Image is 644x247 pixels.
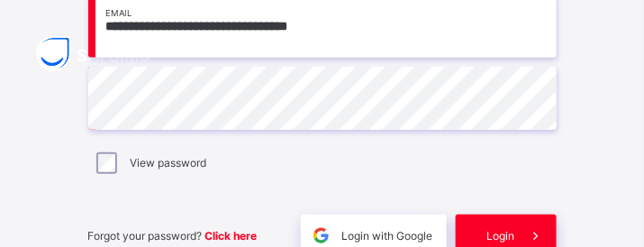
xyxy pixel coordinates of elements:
[311,225,331,246] img: google.396cfc9801f0270233282035f929180a.svg
[36,36,171,71] img: SAFSIMS Logo
[342,229,433,242] span: Login with Google
[130,156,206,169] label: View password
[88,229,258,242] span: Forgot your password?
[205,229,258,242] a: Click here
[487,229,515,242] span: Login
